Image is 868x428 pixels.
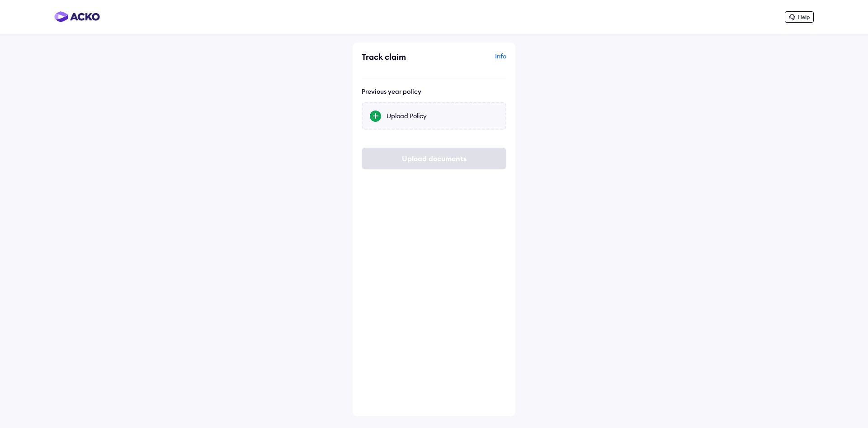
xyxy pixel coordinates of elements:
[387,111,498,120] div: Upload Policy
[54,11,100,22] img: horizontal-gradient.png
[798,14,810,20] span: Help
[362,87,506,96] div: Previous year policy
[362,52,432,62] div: Track claim
[436,52,506,69] div: Info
